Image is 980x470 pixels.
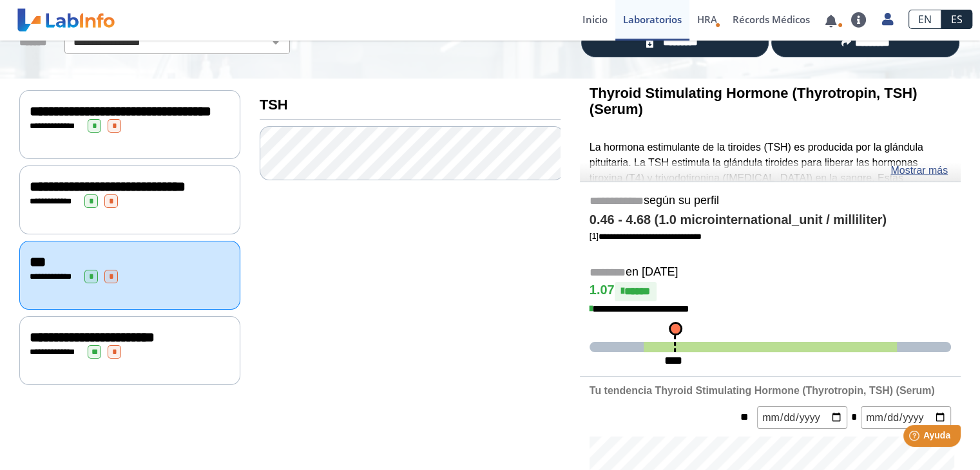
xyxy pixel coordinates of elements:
a: [1] [590,231,702,241]
span: HRA [697,13,717,26]
b: Tu tendencia Thyroid Stimulating Hormone (Thyrotropin, TSH) (Serum) [590,385,935,396]
h5: según su perfil [590,194,951,209]
a: EN [908,10,941,29]
h4: 1.07 [590,282,951,301]
h5: en [DATE] [590,265,951,280]
b: TSH [260,97,288,113]
input: mm/dd/yyyy [861,406,951,429]
a: ES [941,10,972,29]
input: mm/dd/yyyy [757,406,847,429]
h4: 0.46 - 4.68 (1.0 microinternational_unit / milliliter) [590,212,951,228]
b: Thyroid Stimulating Hormone (Thyrotropin, TSH) (Serum) [590,85,918,117]
p: La hormona estimulante de la tiroides (TSH) es producida por la glándula pituitaria. La TSH estim... [590,140,951,263]
a: Mostrar más [890,163,948,178]
iframe: Help widget launcher [865,420,966,456]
